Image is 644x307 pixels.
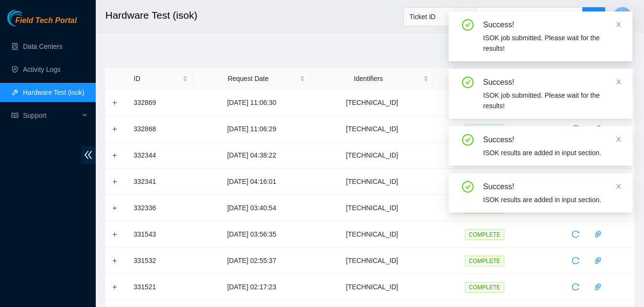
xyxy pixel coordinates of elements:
[591,257,605,264] span: paper-clip
[475,7,583,26] input: Enter text here...
[462,181,474,193] span: check-circle
[310,221,434,248] td: [TECHNICAL_ID]
[590,253,606,268] button: paper-clip
[193,90,310,116] td: [DATE] 11:06:30
[23,66,61,73] a: Activity Logs
[7,10,48,26] img: Akamai Technologies
[111,151,119,159] button: Expand row
[483,134,621,146] div: Success!
[568,257,583,264] span: reload
[193,248,310,274] td: [DATE] 02:55:37
[23,43,62,50] a: Data Centers
[310,169,434,195] td: [TECHNICAL_ID]
[193,274,310,300] td: [DATE] 02:17:23
[590,227,606,242] button: paper-clip
[128,90,193,116] td: 332869
[23,106,79,125] span: Support
[568,230,583,238] span: reload
[465,282,504,293] span: COMPLETE
[310,195,434,221] td: [TECHNICAL_ID]
[111,99,119,106] button: Expand row
[568,253,583,268] button: reload
[128,248,193,274] td: 331532
[483,33,621,54] div: ISOK job submitted. Please wait for the results!
[483,77,621,88] div: Success!
[23,89,84,96] a: Hardware Test (isok)
[582,7,605,26] button: search
[111,257,119,264] button: Expand row
[310,90,434,116] td: [TECHNICAL_ID]
[613,7,632,26] button: J
[310,142,434,169] td: [TECHNICAL_ID]
[128,116,193,142] td: 332868
[111,204,119,212] button: Expand row
[615,183,622,190] span: close
[462,134,474,146] span: check-circle
[11,112,18,119] span: read
[621,11,624,23] span: J
[193,221,310,248] td: [DATE] 03:56:35
[615,79,622,85] span: close
[483,90,621,111] div: ISOK job submitted. Please wait for the results!
[128,195,193,221] td: 332336
[310,248,434,274] td: [TECHNICAL_ID]
[128,169,193,195] td: 332341
[568,283,583,291] span: reload
[128,221,193,248] td: 331543
[483,181,621,193] div: Success!
[462,19,474,31] span: check-circle
[483,19,621,31] div: Success!
[590,279,606,295] button: paper-clip
[462,77,474,88] span: check-circle
[193,169,310,195] td: [DATE] 04:16:01
[193,195,310,221] td: [DATE] 03:40:54
[7,17,77,30] a: Akamai TechnologiesField Tech Portal
[568,279,583,295] button: reload
[310,274,434,300] td: [TECHNICAL_ID]
[310,116,434,142] td: [TECHNICAL_ID]
[111,230,119,238] button: Expand row
[409,10,470,24] span: Ticket ID
[81,146,96,164] span: double-left
[483,148,621,158] div: ISOK results are added in input section.
[193,142,310,169] td: [DATE] 04:38:22
[615,136,622,143] span: close
[465,229,504,240] span: COMPLETE
[111,125,119,133] button: Expand row
[111,283,119,291] button: Expand row
[568,227,583,242] button: reload
[465,256,504,266] span: COMPLETE
[128,274,193,300] td: 331521
[483,194,621,205] div: ISOK results are added in input section.
[111,178,119,185] button: Expand row
[128,142,193,169] td: 332344
[615,21,622,28] span: close
[15,16,77,25] span: Field Tech Portal
[193,116,310,142] td: [DATE] 11:06:29
[591,230,605,238] span: paper-clip
[591,283,605,291] span: paper-clip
